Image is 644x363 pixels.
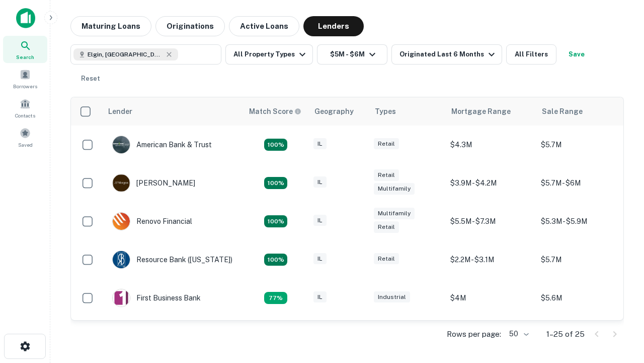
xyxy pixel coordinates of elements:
img: picture [113,251,130,268]
span: Borrowers [13,82,37,90]
td: $5.1M [536,317,626,355]
a: Contacts [3,94,47,122]
span: Saved [18,141,33,149]
div: Retail [374,221,399,233]
div: Lender [108,105,132,117]
div: Matching Properties: 4, hasApolloMatch: undefined [264,177,287,189]
td: $2.2M - $3.1M [445,240,536,279]
td: $5.6M [536,279,626,317]
button: Originated Last 6 Months [391,44,502,65]
div: IL [313,215,327,226]
td: $5.5M - $7.3M [445,202,536,240]
div: American Bank & Trust [112,136,212,154]
div: Originated Last 6 Months [399,48,498,60]
div: Matching Properties: 7, hasApolloMatch: undefined [264,139,287,151]
p: 1–25 of 25 [546,328,585,340]
div: 50 [505,327,530,341]
button: All Filters [506,44,556,65]
div: Multifamily [374,208,415,219]
div: Retail [374,169,399,181]
button: All Property Types [225,44,313,65]
div: IL [313,176,327,188]
a: Saved [3,124,47,151]
div: Matching Properties: 4, hasApolloMatch: undefined [264,254,287,266]
a: Search [3,36,47,63]
div: Matching Properties: 4, hasApolloMatch: undefined [264,215,287,227]
button: $5M - $6M [317,44,387,65]
span: Contacts [15,111,35,119]
button: Save your search to get updates of matches that match your search criteria. [560,44,593,65]
div: [PERSON_NAME] [112,174,195,192]
div: IL [313,291,327,303]
img: capitalize-icon.png [16,8,35,28]
div: Mortgage Range [451,105,511,117]
img: picture [113,174,130,192]
div: Renovo Financial [112,212,192,230]
div: First Business Bank [112,289,201,307]
img: picture [113,136,130,153]
div: Retail [374,253,399,265]
div: Multifamily [374,183,415,195]
th: Capitalize uses an advanced AI algorithm to match your search with the best lender. The match sco... [243,97,308,126]
button: Maturing Loans [70,16,151,36]
div: Types [375,105,396,117]
td: $5.7M [536,126,626,164]
button: Originations [155,16,225,36]
p: Rows per page: [447,328,501,340]
div: IL [313,138,327,150]
td: $5.7M [536,240,626,279]
button: Active Loans [229,16,299,36]
th: Mortgage Range [445,97,536,126]
div: Capitalize uses an advanced AI algorithm to match your search with the best lender. The match sco... [249,106,301,117]
div: Sale Range [542,105,583,117]
td: $5.7M - $6M [536,164,626,202]
a: Borrowers [3,65,47,92]
button: Lenders [303,16,364,36]
h6: Match Score [249,106,299,117]
img: picture [113,289,130,307]
td: $4M [445,279,536,317]
span: Search [16,53,34,61]
td: $3.9M - $4.2M [445,164,536,202]
div: Retail [374,138,399,150]
td: $4.3M [445,126,536,164]
img: picture [113,213,130,230]
div: Geography [314,105,354,117]
div: Resource Bank ([US_STATE]) [112,251,232,269]
th: Lender [102,97,243,126]
th: Types [369,97,445,126]
td: $5.3M - $5.9M [536,202,626,240]
th: Sale Range [536,97,626,126]
button: Reset [74,69,107,89]
iframe: Chat Widget [594,282,644,331]
div: IL [313,253,327,265]
div: Industrial [374,291,410,303]
th: Geography [308,97,369,126]
span: Elgin, [GEOGRAPHIC_DATA], [GEOGRAPHIC_DATA] [88,50,163,59]
div: Matching Properties: 3, hasApolloMatch: undefined [264,292,287,304]
td: $3.1M [445,317,536,355]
